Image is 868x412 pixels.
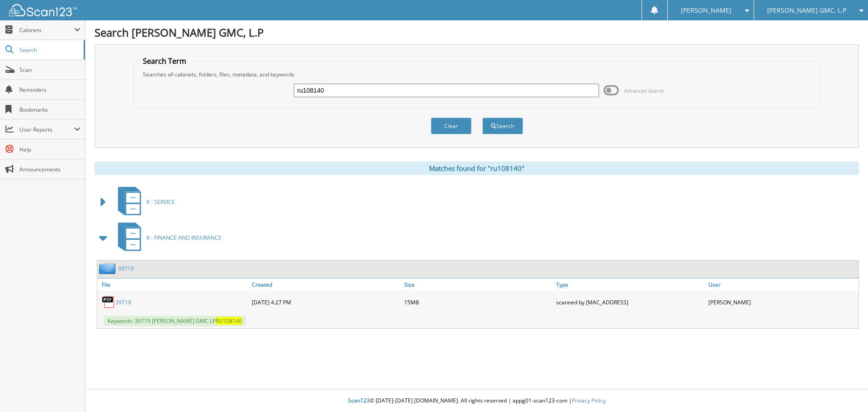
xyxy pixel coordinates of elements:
[104,316,245,326] span: Keywords: 39719 [PERSON_NAME] GMC LP
[113,220,222,256] a: K - FINANCE AND INSURANCE
[19,86,80,94] span: Reminders
[94,25,859,40] h1: Search [PERSON_NAME] GMC, L.P
[99,263,118,274] img: folder2.png
[85,390,868,412] div: © [DATE]-[DATE] [DOMAIN_NAME]. All rights reserved | appg01-scan123-com |
[348,397,370,404] span: Scan123
[706,279,859,291] a: User
[250,293,402,311] div: [DATE] 4:27 PM
[102,295,115,309] img: PDF.png
[138,71,816,78] div: Searches all cabinets, folders, files, metadata, and keywords
[681,8,731,13] span: [PERSON_NAME]
[94,161,859,175] div: Matches found for "ru108140"
[554,279,706,291] a: Type
[823,369,868,412] iframe: Chat Widget
[250,279,402,291] a: Created
[624,87,664,94] span: Advanced Search
[19,146,80,153] span: Help
[554,293,706,311] div: scanned by [MAC_ADDRESS]
[97,279,250,291] a: File
[146,234,222,242] span: K - FINANCE AND INSURANCE
[19,126,74,133] span: User Reports
[431,118,472,134] button: Clear
[482,118,523,134] button: Search
[113,184,175,220] a: K - SERVICE
[19,66,80,74] span: Scan
[216,317,242,325] span: RU108140
[402,293,554,311] div: 15MB
[19,26,74,34] span: Cabinets
[19,106,80,114] span: Bookmarks
[146,198,175,206] span: K - SERVICE
[19,46,79,54] span: Search
[706,293,859,311] div: [PERSON_NAME]
[115,298,131,306] a: 39719
[9,4,77,16] img: scan123-logo-white.svg
[572,397,606,404] a: Privacy Policy
[402,279,554,291] a: Size
[767,8,846,13] span: [PERSON_NAME] GMC, L.P
[138,56,191,66] legend: Search Term
[118,265,134,272] a: 39719
[19,166,80,173] span: Announcements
